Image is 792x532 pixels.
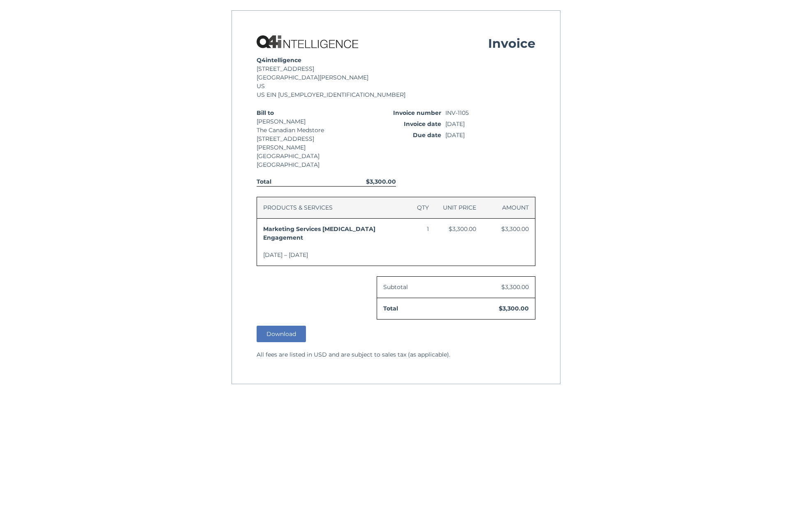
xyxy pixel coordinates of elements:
th: Amount [482,197,535,219]
span: $3,300.00 [501,225,529,233]
th: Unit Price [435,197,482,219]
th: Products & Services [257,197,408,219]
th: Qty [407,197,435,219]
span: [PERSON_NAME] [257,117,349,126]
address: [STREET_ADDRESS][PERSON_NAME] [GEOGRAPHIC_DATA] [GEOGRAPHIC_DATA] [257,135,349,169]
address: [STREET_ADDRESS] [GEOGRAPHIC_DATA][PERSON_NAME] US [257,65,535,91]
span: Due date [352,131,446,140]
span: $3,300.00 [366,177,396,186]
td: $3,300.00 [453,277,535,298]
div: Q4intelligence [257,56,535,65]
span: $3,300.00 [497,302,531,315]
span: $3,300.00 [449,225,476,233]
div: The Canadian Medstore [257,126,349,135]
span: Total [381,302,400,315]
span: INV-1105 [445,109,535,117]
td: 1 [407,219,435,266]
time: [DATE] [445,131,535,140]
table: Invoice line items table [257,197,535,266]
span: [DATE] – [DATE] [263,251,308,259]
p: All fees are listed in USD and are subject to sales tax (as applicable). [257,350,535,359]
span: Bill to [257,109,349,117]
td: Subtotal [377,277,453,298]
span: Invoice date [352,120,446,128]
h1: Invoice [488,35,535,52]
button: Download [257,326,306,342]
span: Marketing Services [MEDICAL_DATA] Engagement [263,225,375,241]
img: Q4intelligence, LLC logo [257,35,358,48]
div: US EIN [US_EMPLOYER_IDENTIFICATION_NUMBER] [257,91,535,99]
span: Invoice number [352,109,446,117]
span: Total [257,177,273,186]
time: [DATE] [445,120,535,128]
